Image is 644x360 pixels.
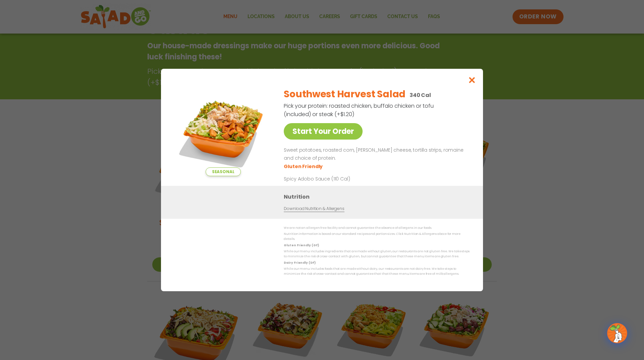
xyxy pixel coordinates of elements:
[608,324,627,343] img: wpChatIcon
[284,87,406,101] h2: Southwest Harvest Salad
[284,225,470,230] p: We are not an allergen free facility and cannot guarantee the absence of allergens in our foods.
[284,193,473,201] h3: Nutrition
[284,206,344,212] a: Download Nutrition & Allergens
[461,69,483,91] button: Close modal
[284,266,470,277] p: While our menu includes foods that are made without dairy, our restaurants are not dairy free. We...
[284,249,470,259] p: While our menu includes ingredients that are made without gluten, our restaurants are not gluten ...
[284,146,467,162] p: Sweet potatoes, roasted corn, [PERSON_NAME] cheese, tortilla strips, romaine and choice of protein.
[284,243,319,247] strong: Gluten Friendly (GF)
[284,102,435,118] p: Pick your protein: roasted chicken, buffalo chicken or tofu (included) or steak (+$1.20)
[176,82,270,176] img: Featured product photo for Southwest Harvest Salad
[284,232,470,242] p: Nutrition information is based on our standard recipes and portion sizes. Click Nutrition & Aller...
[284,163,324,170] li: Gluten Friendly
[206,167,241,176] span: Seasonal
[284,123,363,140] a: Start Your Order
[284,261,315,265] strong: Dairy Friendly (DF)
[284,175,408,183] p: Spicy Adobo Sauce (110 Cal)
[410,91,431,99] p: 340 Cal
